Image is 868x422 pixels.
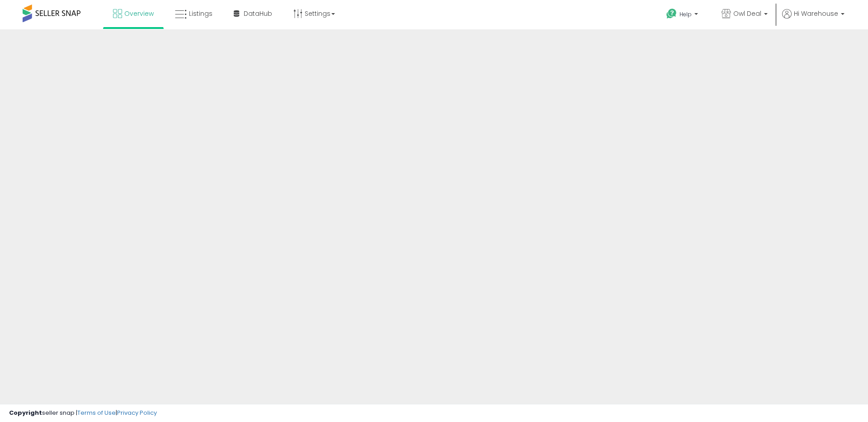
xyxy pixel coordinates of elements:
[733,9,761,18] span: Owl Deal
[659,1,707,29] a: Help
[244,9,272,18] span: DataHub
[679,10,692,18] span: Help
[794,9,838,18] span: Hi Warehouse
[782,9,844,29] a: Hi Warehouse
[124,9,154,18] span: Overview
[666,8,677,19] i: Get Help
[189,9,212,18] span: Listings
